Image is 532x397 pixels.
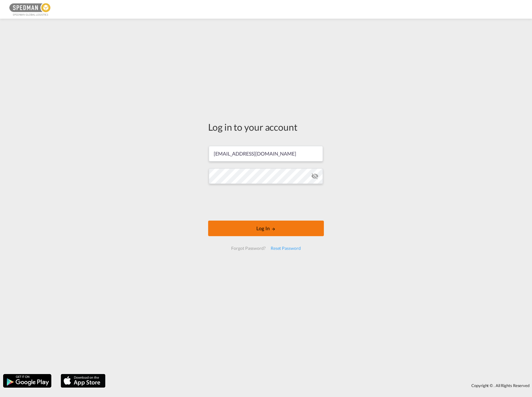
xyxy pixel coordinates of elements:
md-icon: icon-eye-off [311,172,319,180]
div: Reset Password [268,243,303,254]
button: LOGIN [208,221,324,236]
img: c12ca350ff1b11efb6b291369744d907.png [9,2,51,16]
img: google.png [2,373,52,388]
input: Enter email/phone number [209,146,323,161]
div: Copyright © . All Rights Reserved [109,380,532,391]
div: Log in to your account [208,120,324,133]
iframe: reCAPTCHA [219,190,313,214]
img: apple.png [60,373,106,388]
div: Forgot Password? [229,243,268,254]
